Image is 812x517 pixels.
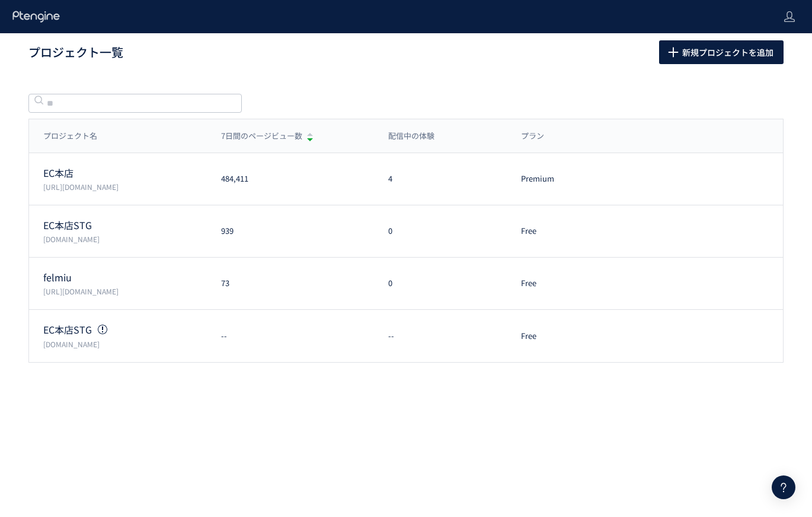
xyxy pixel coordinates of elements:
[388,131,434,142] span: 配信中の体験
[207,226,374,237] div: 939
[43,131,97,142] span: プロジェクト名
[521,131,544,142] span: プラン
[507,173,605,185] div: Premium
[43,323,207,337] p: EC本店STG
[43,166,207,180] p: EC本店
[43,182,207,192] p: https://etvos.com
[507,226,605,237] div: Free
[507,278,605,289] div: Free
[43,271,207,284] p: felmiu
[507,331,605,342] div: Free
[43,234,207,244] p: stg.etvos.com
[207,331,374,342] div: --
[43,218,207,232] p: EC本店STG
[374,278,506,289] div: 0
[221,131,302,142] span: 7日間のページビュー数
[374,331,506,342] div: --
[28,44,633,61] h1: プロジェクト一覧
[207,278,374,289] div: 73
[659,40,784,64] button: 新規プロジェクトを追加
[43,286,207,296] p: https://felmiu.com
[682,40,773,64] span: 新規プロジェクトを追加
[43,339,207,349] p: stg.etvos.com
[207,173,374,185] div: 484,411
[374,226,506,237] div: 0
[374,173,506,185] div: 4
